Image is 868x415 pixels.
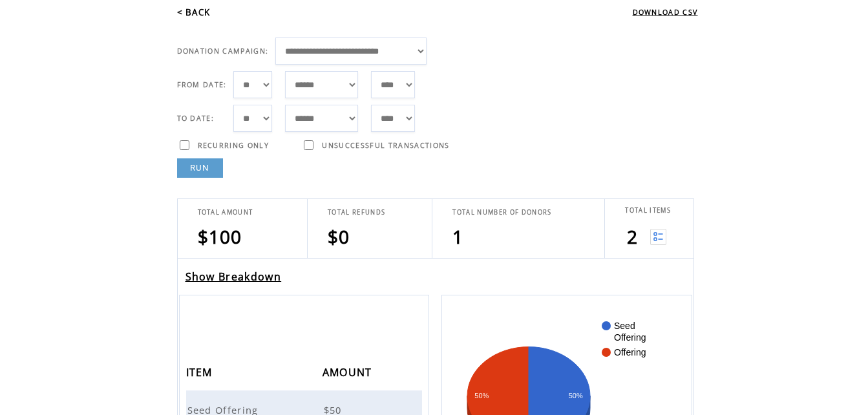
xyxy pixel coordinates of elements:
span: $0 [328,224,350,249]
a: < BACK [177,6,211,18]
span: DONATION CAMPAIGN: [177,47,269,56]
text: Offering [614,347,646,357]
a: Show Breakdown [185,270,282,284]
span: AMOUNT [323,362,376,386]
span: TO DATE: [177,114,215,123]
span: FROM DATE: [177,80,227,89]
a: Seed Offering [187,403,262,414]
img: View list [650,229,666,245]
span: ITEM [186,362,216,386]
span: TOTAL AMOUNT [198,208,253,217]
a: DOWNLOAD CSV [633,8,698,17]
a: ITEM [186,368,216,376]
span: UNSUCCESSFUL TRANSACTIONS [322,141,449,150]
span: TOTAL NUMBER OF DONORS [452,208,551,217]
span: TOTAL ITEMS [625,206,671,215]
span: TOTAL REFUNDS [328,208,385,217]
span: 2 [627,224,638,249]
text: Seed [614,321,635,331]
span: $100 [198,224,242,249]
text: 50% [569,392,583,399]
text: 50% [475,392,489,399]
text: Offering [614,332,646,343]
span: RECURRING ONLY [198,141,270,150]
a: AMOUNT [323,368,376,376]
span: 1 [452,224,463,249]
a: RUN [177,158,223,178]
